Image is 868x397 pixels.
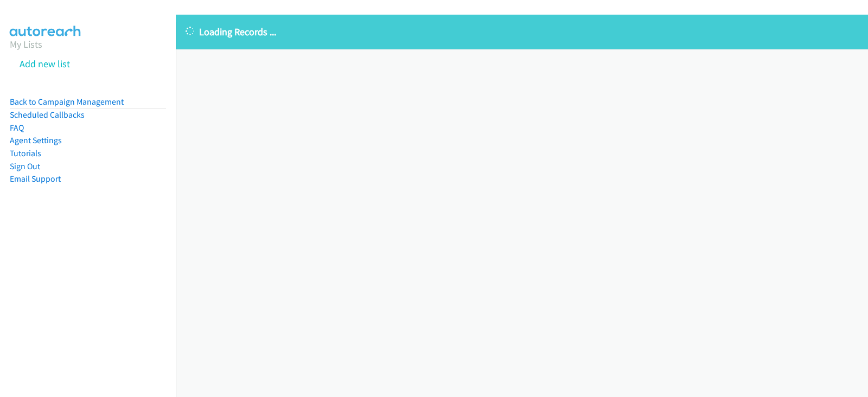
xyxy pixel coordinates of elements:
[10,110,85,120] a: Scheduled Callbacks
[10,174,61,184] a: Email Support
[10,135,62,145] a: Agent Settings
[10,38,42,50] a: My Lists
[186,24,858,39] p: Loading Records ...
[10,148,41,158] a: Tutorials
[20,57,70,70] a: Add new list
[10,123,24,133] a: FAQ
[10,161,40,171] a: Sign Out
[10,97,124,107] a: Back to Campaign Management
